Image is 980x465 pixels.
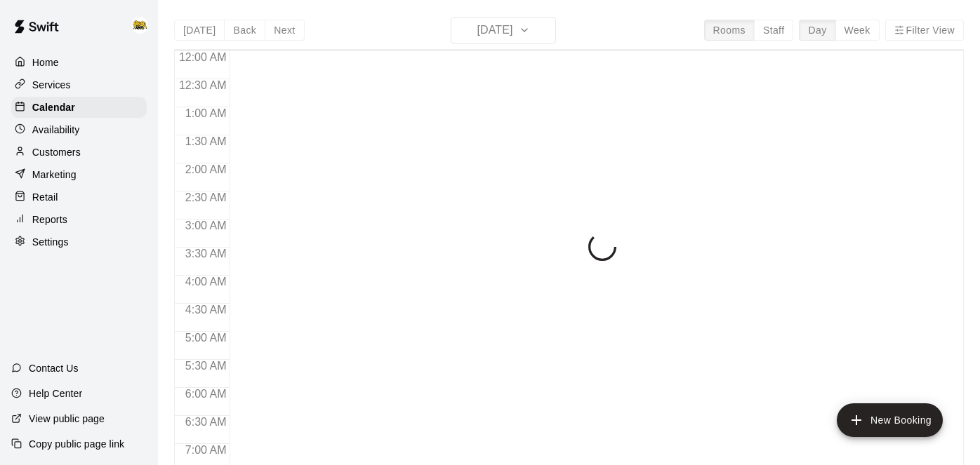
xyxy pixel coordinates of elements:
[176,51,230,63] span: 12:00 AM
[182,416,230,428] span: 6:30 AM
[11,74,147,95] a: Services
[11,209,147,230] a: Reports
[176,79,230,91] span: 12:30 AM
[182,304,230,316] span: 4:30 AM
[182,444,230,456] span: 7:00 AM
[32,123,80,137] p: Availability
[32,213,67,227] p: Reports
[182,107,230,119] span: 1:00 AM
[32,168,77,182] p: Marketing
[29,412,105,426] p: View public page
[131,17,148,34] img: HITHOUSE ABBY
[32,78,71,92] p: Services
[29,437,124,451] p: Copy public page link
[29,361,79,375] p: Contact Us
[11,164,147,185] a: Marketing
[837,403,943,437] button: add
[11,231,147,252] a: Settings
[182,248,230,260] span: 3:30 AM
[32,235,69,249] p: Settings
[32,190,58,204] p: Retail
[128,11,158,39] div: HITHOUSE ABBY
[182,135,230,147] span: 1:30 AM
[182,360,230,372] span: 5:30 AM
[32,55,59,69] p: Home
[182,163,230,175] span: 2:00 AM
[11,187,147,208] a: Retail
[32,145,81,159] p: Customers
[11,119,147,140] a: Availability
[11,52,147,73] a: Home
[182,220,230,231] span: 3:00 AM
[182,388,230,400] span: 6:00 AM
[182,276,230,288] span: 4:00 AM
[11,142,147,163] a: Customers
[182,191,230,203] span: 2:30 AM
[11,97,147,118] a: Calendar
[29,386,82,400] p: Help Center
[32,100,75,114] p: Calendar
[182,332,230,344] span: 5:00 AM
